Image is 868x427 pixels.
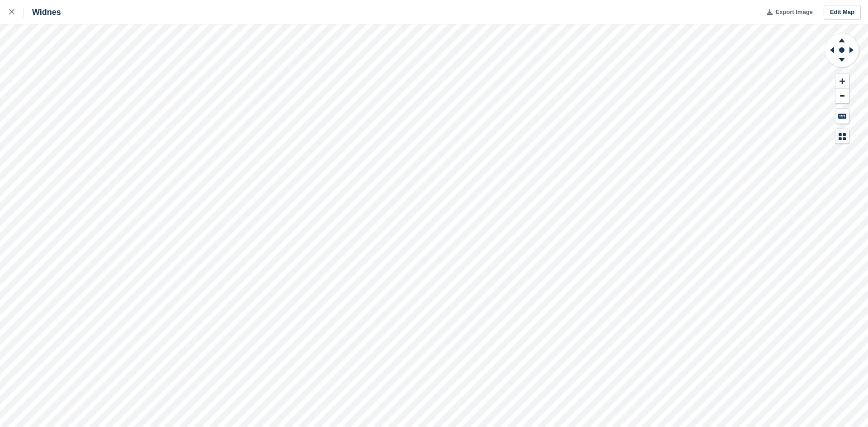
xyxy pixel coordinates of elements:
button: Zoom Out [835,89,849,104]
button: Map Legend [835,129,849,144]
button: Zoom In [835,74,849,89]
div: Widnes [24,7,61,18]
span: Export Image [775,8,812,17]
a: Edit Map [824,5,861,20]
button: Export Image [761,5,813,20]
button: Keyboard Shortcuts [835,109,849,124]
